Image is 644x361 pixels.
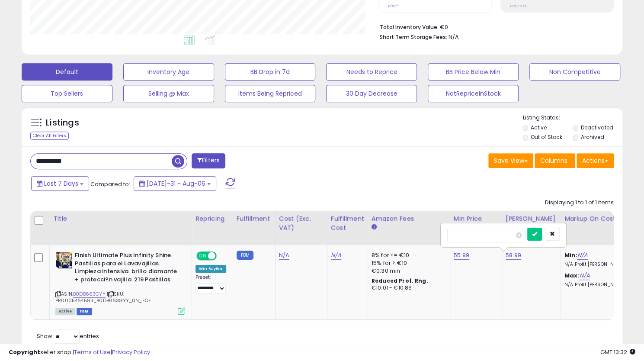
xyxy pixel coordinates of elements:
div: Cost (Exc. VAT) [279,214,324,232]
div: Repricing [195,214,229,223]
button: 30 Day Decrease [326,85,417,102]
b: Max: [564,271,580,280]
button: BB Price Below Min [428,63,519,81]
p: N/A Profit [PERSON_NAME] [564,282,636,288]
span: Last 7 Days [44,179,78,188]
a: B0DB663GYY [73,290,106,298]
span: [DATE]-31 - Aug-06 [147,179,205,188]
button: Top Sellers [22,85,112,102]
div: Markup on Cost [564,214,639,223]
button: Non Competitive [529,63,620,81]
b: Min: [564,251,577,259]
span: Show: entries [37,332,99,340]
div: Amazon Fees [372,214,446,223]
th: The percentage added to the cost of goods (COGS) that forms the calculator for Min & Max prices. [561,211,643,245]
button: Items Being Repriced [225,85,316,102]
a: N/A [579,271,590,280]
small: Prev: N/A [510,3,527,9]
a: Terms of Use [74,348,111,356]
span: | SKU: PR0005464583_B0DB663GYY_0N_FCE [55,290,151,303]
label: Deactivated [581,124,613,131]
div: Fulfillment [237,214,272,223]
div: Min Price [454,214,498,223]
a: N/A [331,251,341,260]
span: 2025-08-14 13:32 GMT [600,348,635,356]
span: OFF [215,252,229,260]
button: Default [22,63,112,81]
div: ASIN: [55,251,185,314]
b: Short Term Storage Fees: [379,33,447,41]
img: 516jrPFaQ7L._SL40_.jpg [55,251,73,269]
div: Displaying 1 to 1 of 1 items [545,199,614,207]
p: N/A Profit [PERSON_NAME] [564,261,636,268]
a: Privacy Policy [112,348,150,356]
label: Out of Stock [531,133,562,141]
span: Compared to: [90,180,130,188]
div: 15% for > €10 [372,259,443,267]
p: Listing States: [522,114,622,122]
div: €0.30 min [372,267,443,275]
button: Inventory Age [123,63,214,81]
a: 58.99 [506,251,521,260]
button: NotRepriceInStock [428,85,519,102]
div: Win BuyBox [195,265,226,273]
div: Title [53,214,188,223]
div: Clear All Filters [30,132,69,140]
span: All listings currently available for purchase on Amazon [55,308,75,315]
div: seller snap | | [9,348,150,357]
button: BB Drop in 7d [225,63,316,81]
div: €10.01 - €10.86 [372,284,443,292]
span: FBM [77,308,92,315]
a: N/A [577,251,587,260]
b: Reduced Prof. Rng. [372,277,428,284]
button: Columns [535,153,575,168]
span: Columns [540,156,567,165]
button: Actions [577,153,614,168]
span: ON [197,252,208,260]
div: Fulfillment Cost [331,214,364,232]
div: [PERSON_NAME] [506,214,557,223]
a: 55.99 [454,251,469,260]
button: Save View [488,153,533,168]
button: Last 7 Days [31,176,89,191]
small: Prev: 1 [388,3,398,9]
a: N/A [279,251,289,260]
span: N/A [448,33,458,41]
h5: Listings [46,117,79,129]
b: Total Inventory Value: [379,23,438,31]
div: Preset: [195,274,226,294]
li: €0 [379,21,607,32]
label: Active [531,124,547,131]
small: FBM [237,251,253,260]
button: Selling @ Max [123,85,214,102]
strong: Copyright [9,348,40,356]
button: Filters [192,153,225,168]
button: [DATE]-31 - Aug-06 [134,176,216,191]
button: Needs to Reprice [326,63,417,81]
small: Amazon Fees. [372,223,377,231]
div: 8% for <= €10 [372,251,443,259]
b: Finish Ultimate Plus Infinity Shine. Pastillas para el Lavavajillas. Limpieza intensiva. brillo d... [75,251,180,286]
label: Archived [581,133,604,141]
